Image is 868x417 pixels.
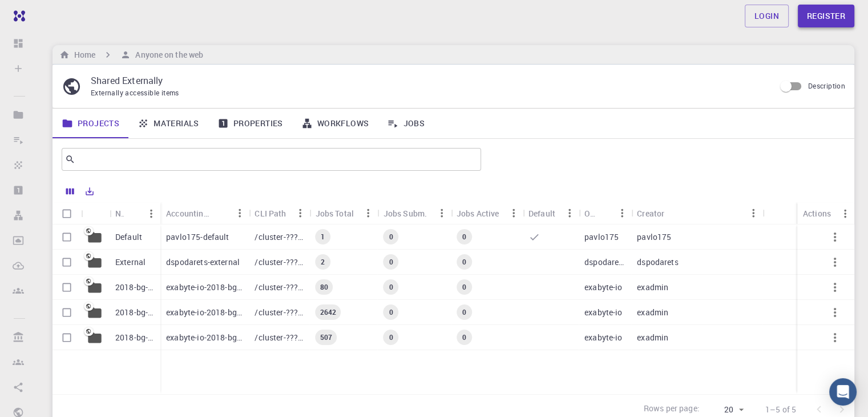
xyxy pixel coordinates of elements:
[57,49,205,61] nav: breadcrumb
[584,256,625,268] p: dspodarets
[584,282,623,293] p: exabyte-io
[255,282,304,293] p: /cluster-???-share/groups/exabyte-io/exabyte-io-2018-bg-study-phase-i-ph
[255,231,304,243] p: /cluster-???-home/pavlo175/pavlo175-default
[249,202,309,224] div: CLI Path
[745,5,789,27] a: Login
[613,204,631,222] button: Menu
[458,232,471,242] span: 0
[124,205,142,223] button: Sort
[231,204,249,222] button: Menu
[384,232,397,242] span: 0
[383,202,427,224] div: Jobs Subm.
[115,231,142,243] p: Default
[53,109,128,138] a: Projects
[315,307,341,317] span: 2642
[584,307,623,318] p: exabyte-io
[457,202,499,224] div: Jobs Active
[637,231,671,243] p: pavlo175
[360,204,378,222] button: Menu
[70,49,95,61] h6: Home
[255,202,286,224] div: CLI Path
[637,202,664,224] div: Creator
[91,88,179,97] span: Externally accessible items
[131,49,203,61] h6: Anyone on the web
[110,202,160,224] div: Name
[458,282,471,292] span: 0
[584,202,595,224] div: Owner
[91,74,766,87] p: Shared Externally
[528,202,555,224] div: Default
[458,307,471,317] span: 0
[315,282,332,292] span: 80
[166,332,243,343] p: exabyte-io-2018-bg-study-phase-i
[637,307,668,318] p: exadmin
[797,202,854,224] div: Actions
[523,202,579,224] div: Default
[160,202,249,224] div: Accounting slug
[292,109,378,138] a: Workflows
[81,202,110,224] div: Icon
[166,307,243,318] p: exabyte-io-2018-bg-study-phase-iii
[115,282,155,293] p: 2018-bg-study-phase-i-ph
[637,256,679,268] p: dspodarets
[115,202,124,224] div: Name
[255,256,304,268] p: /cluster-???-home/dspodarets/dspodarets-external
[579,202,631,224] div: Owner
[664,204,683,222] button: Sort
[291,204,309,222] button: Menu
[315,202,354,224] div: Jobs Total
[384,257,397,267] span: 0
[584,231,619,243] p: pavlo175
[255,307,304,318] p: /cluster-???-share/groups/exabyte-io/exabyte-io-2018-bg-study-phase-iii
[765,404,796,415] p: 1–5 of 5
[798,5,854,27] a: Register
[208,109,292,138] a: Properties
[142,205,160,223] button: Menu
[128,109,208,138] a: Materials
[316,257,329,267] span: 2
[504,204,523,222] button: Menu
[744,204,762,222] button: Menu
[115,256,146,268] p: External
[637,282,668,293] p: exadmin
[836,205,854,223] button: Menu
[637,332,668,343] p: exadmin
[644,403,700,416] p: Rows per page:
[115,332,155,343] p: 2018-bg-study-phase-I
[378,202,451,224] div: Jobs Subm.
[166,282,243,293] p: exabyte-io-2018-bg-study-phase-i-ph
[212,204,231,222] button: Sort
[384,282,397,292] span: 0
[595,204,613,222] button: Sort
[384,307,397,317] span: 0
[560,204,579,222] button: Menu
[458,332,471,342] span: 0
[458,257,471,267] span: 0
[9,10,25,22] img: logo
[316,232,329,242] span: 1
[315,332,336,342] span: 507
[384,332,397,342] span: 0
[309,202,377,224] div: Jobs Total
[255,332,304,343] p: /cluster-???-share/groups/exabyte-io/exabyte-io-2018-bg-study-phase-i
[631,202,762,224] div: Creator
[803,202,831,224] div: Actions
[60,182,80,201] button: Columns
[166,256,240,268] p: dspodarets-external
[451,202,523,224] div: Jobs Active
[115,307,155,318] p: 2018-bg-study-phase-III
[378,109,434,138] a: Jobs
[80,182,99,201] button: Export
[166,202,212,224] div: Accounting slug
[166,231,229,243] p: pavlo175-default
[584,332,623,343] p: exabyte-io
[808,81,845,90] span: Description
[829,378,857,406] div: Open Intercom Messenger
[433,204,451,222] button: Menu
